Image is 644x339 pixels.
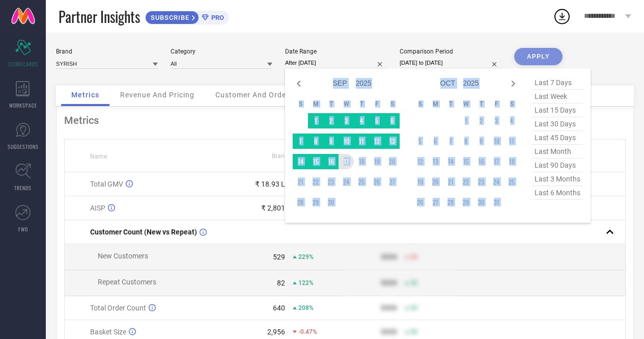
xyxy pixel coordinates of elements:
th: Sunday [293,100,308,108]
th: Tuesday [443,100,458,108]
div: 640 [273,304,285,312]
td: Tue Sep 23 2025 [323,174,339,190]
span: last 30 days [532,117,583,131]
span: 50 [410,253,417,260]
th: Saturday [504,100,519,108]
td: Mon Oct 20 2025 [428,174,443,190]
td: Thu Oct 09 2025 [473,134,489,149]
td: Sun Oct 12 2025 [412,154,428,169]
td: Mon Sep 29 2025 [308,195,323,210]
td: Fri Oct 03 2025 [489,113,504,128]
th: Monday [308,100,323,108]
span: last 3 months [532,172,583,186]
div: 9999 [381,253,397,261]
td: Sat Oct 04 2025 [504,113,519,128]
span: last 7 days [532,76,583,90]
td: Mon Sep 22 2025 [308,174,323,190]
td: Thu Sep 25 2025 [354,174,369,190]
div: Date Range [285,48,387,55]
td: Wed Sep 17 2025 [339,154,354,169]
div: 9999 [381,304,397,312]
div: Next month [507,77,519,90]
th: Sunday [412,100,428,108]
td: Thu Sep 04 2025 [354,113,369,128]
div: 9999 [381,279,397,287]
td: Thu Oct 23 2025 [473,174,489,190]
td: Thu Oct 02 2025 [473,113,489,128]
span: last 45 days [532,131,583,145]
td: Sat Sep 13 2025 [384,134,400,149]
td: Sat Oct 25 2025 [504,174,519,190]
span: Name [90,153,107,160]
td: Mon Sep 08 2025 [308,134,323,149]
td: Sun Sep 21 2025 [293,174,308,190]
td: Sun Sep 28 2025 [293,195,308,210]
span: last 90 days [532,159,583,172]
td: Sun Oct 05 2025 [412,134,428,149]
div: Category [171,48,272,55]
td: Sun Sep 07 2025 [293,134,308,149]
td: Thu Sep 11 2025 [354,134,369,149]
td: Sat Oct 18 2025 [504,154,519,169]
td: Sun Oct 26 2025 [412,195,428,210]
div: Comparison Period [400,48,501,55]
td: Mon Sep 15 2025 [308,154,323,169]
td: Tue Oct 14 2025 [443,154,458,169]
span: Total GMV [90,180,123,188]
th: Thursday [354,100,369,108]
span: PRO [209,14,224,21]
th: Monday [428,100,443,108]
td: Tue Sep 30 2025 [323,195,339,210]
span: Metrics [71,91,99,99]
th: Friday [489,100,504,108]
span: SUBSCRIBE [146,14,192,21]
td: Wed Oct 22 2025 [458,174,473,190]
span: Revenue And Pricing [120,91,194,99]
td: Fri Oct 24 2025 [489,174,504,190]
span: 50 [410,279,417,286]
div: 529 [273,253,285,261]
td: Fri Sep 19 2025 [369,154,384,169]
td: Sat Oct 11 2025 [504,134,519,149]
td: Thu Sep 18 2025 [354,154,369,169]
span: 229% [298,253,314,260]
span: Basket Size [90,328,126,336]
span: SUGGESTIONS [8,143,39,150]
div: Previous month [293,77,305,90]
div: 82 [277,279,285,287]
div: Metrics [64,114,626,126]
span: 208% [298,304,314,311]
td: Fri Oct 10 2025 [489,134,504,149]
span: Total Order Count [90,304,146,312]
td: Wed Oct 08 2025 [458,134,473,149]
th: Wednesday [339,100,354,108]
td: Fri Sep 05 2025 [369,113,384,128]
span: last 6 months [532,186,583,200]
th: Friday [369,100,384,108]
a: SUBSCRIBEPRO [145,8,229,24]
span: last 15 days [532,103,583,117]
td: Wed Sep 24 2025 [339,174,354,190]
td: Tue Sep 16 2025 [323,154,339,169]
td: Tue Oct 21 2025 [443,174,458,190]
span: 50 [410,328,417,335]
td: Wed Oct 01 2025 [458,113,473,128]
span: last week [532,90,583,103]
span: -0.47% [298,328,317,335]
td: Sat Sep 20 2025 [384,154,400,169]
td: Mon Oct 27 2025 [428,195,443,210]
span: Customer Count (New vs Repeat) [90,228,197,236]
span: AISP [90,204,105,212]
div: Open download list [553,7,571,25]
span: Customer And Orders [215,91,293,99]
td: Tue Sep 02 2025 [323,113,339,128]
th: Wednesday [458,100,473,108]
span: 50 [410,304,417,311]
span: Brand Value [272,152,305,160]
td: Fri Sep 12 2025 [369,134,384,149]
span: New Customers [98,252,148,260]
td: Tue Oct 07 2025 [443,134,458,149]
span: 122% [298,279,314,286]
td: Wed Sep 10 2025 [339,134,354,149]
td: Thu Oct 16 2025 [473,154,489,169]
